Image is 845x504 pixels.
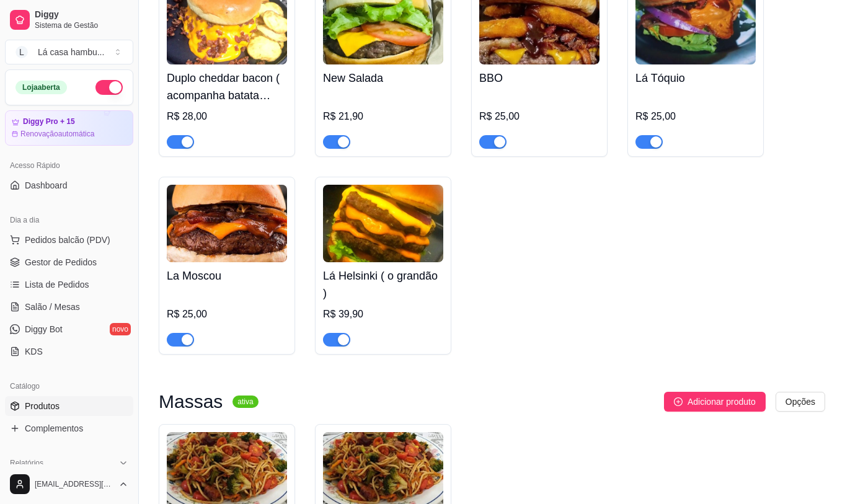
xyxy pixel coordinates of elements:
h3: Massas [159,394,223,409]
h4: Lá Helsinki ( o grandão ) [323,267,443,302]
span: Opções [785,395,815,409]
div: R$ 25,00 [479,109,599,124]
h4: La Moscou [167,267,287,285]
span: Diggy Bot [25,323,63,335]
span: Relatórios [10,458,43,468]
a: Produtos [5,396,133,416]
div: R$ 25,00 [167,307,287,322]
a: Lista de Pedidos [5,275,133,294]
button: [EMAIL_ADDRESS][DOMAIN_NAME] [5,469,133,499]
img: product-image [167,185,287,262]
span: KDS [25,345,43,358]
a: Salão / Mesas [5,297,133,317]
span: Sistema de Gestão [35,20,128,30]
span: L [15,46,28,58]
a: DiggySistema de Gestão [5,5,133,35]
div: R$ 21,90 [323,109,443,124]
span: Lista de Pedidos [25,278,89,291]
span: Complementos [25,422,83,435]
h4: Lá Tóquio [635,69,756,87]
span: Gestor de Pedidos [25,256,97,268]
div: Catálogo [5,376,133,396]
div: R$ 28,00 [167,109,287,124]
div: Acesso Rápido [5,156,133,175]
span: Adicionar produto [688,395,756,409]
h4: BBO [479,69,599,87]
button: Opções [776,392,825,412]
article: Diggy Pro + 15 [23,117,75,126]
div: Loja aberta [15,81,67,94]
h4: New Salada [323,69,443,87]
span: Diggy [35,9,128,20]
article: Renovação automática [20,129,94,139]
sup: ativa [232,396,258,408]
span: Pedidos balcão (PDV) [25,234,110,246]
span: Dashboard [25,179,68,192]
div: R$ 25,00 [635,109,756,124]
span: plus-circle [674,397,683,406]
button: Pedidos balcão (PDV) [5,230,133,250]
a: Dashboard [5,175,133,195]
div: Dia a dia [5,210,133,230]
h4: Duplo cheddar bacon ( acompanha batata chips ) [167,69,287,104]
a: KDS [5,342,133,361]
span: Produtos [25,400,60,412]
span: [EMAIL_ADDRESS][DOMAIN_NAME] [35,479,113,489]
button: Alterar Status [95,80,123,95]
a: Gestor de Pedidos [5,252,133,272]
span: Salão / Mesas [25,301,80,313]
a: Diggy Botnovo [5,319,133,339]
div: R$ 39,90 [323,307,443,322]
a: Diggy Pro + 15Renovaçãoautomática [5,110,133,146]
div: Lá casa hambu ... [38,46,104,58]
a: Complementos [5,418,133,438]
button: Adicionar produto [664,392,766,412]
img: product-image [323,185,443,262]
button: Select a team [5,40,133,64]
